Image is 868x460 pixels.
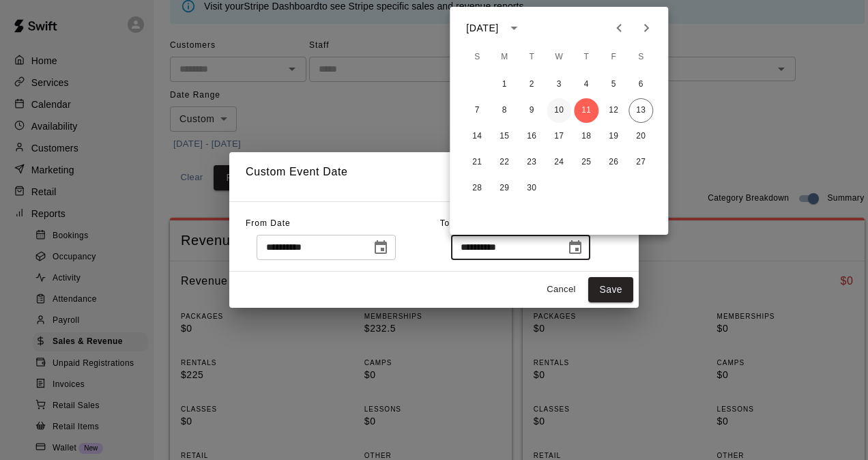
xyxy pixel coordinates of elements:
[229,152,639,201] h2: Custom Event Date
[588,277,633,302] button: Save
[465,176,489,201] button: 28
[601,150,626,175] button: 26
[519,150,544,175] button: 23
[519,44,544,71] span: Tuesday
[601,44,626,71] span: Friday
[519,72,544,97] button: 2
[562,234,589,261] button: Choose date, selected date is Sep 11, 2025
[628,124,653,149] button: 20
[547,150,571,175] button: 24
[574,72,598,97] button: 4
[547,124,571,149] button: 17
[574,44,598,71] span: Thursday
[519,124,544,149] button: 16
[628,98,653,123] button: 13
[440,218,473,228] span: To Date
[601,124,626,149] button: 19
[367,234,394,261] button: Choose date, selected date is Sep 10, 2025
[492,98,517,123] button: 8
[465,124,489,149] button: 14
[547,98,571,123] button: 10
[574,150,598,175] button: 25
[492,44,517,71] span: Monday
[465,98,489,123] button: 7
[466,21,498,35] div: [DATE]
[628,44,653,71] span: Saturday
[492,150,517,175] button: 22
[465,150,489,175] button: 21
[605,14,633,42] button: Previous month
[492,124,517,149] button: 15
[519,98,544,123] button: 9
[539,279,583,300] button: Cancel
[574,124,598,149] button: 18
[492,72,517,97] button: 1
[547,72,571,97] button: 3
[628,72,653,97] button: 6
[574,98,598,123] button: 11
[503,16,526,40] button: calendar view is open, switch to year view
[492,176,517,201] button: 29
[601,72,626,97] button: 5
[465,44,489,71] span: Sunday
[628,150,653,175] button: 27
[633,14,660,42] button: Next month
[601,98,626,123] button: 12
[519,176,544,201] button: 30
[246,218,291,228] span: From Date
[547,44,571,71] span: Wednesday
